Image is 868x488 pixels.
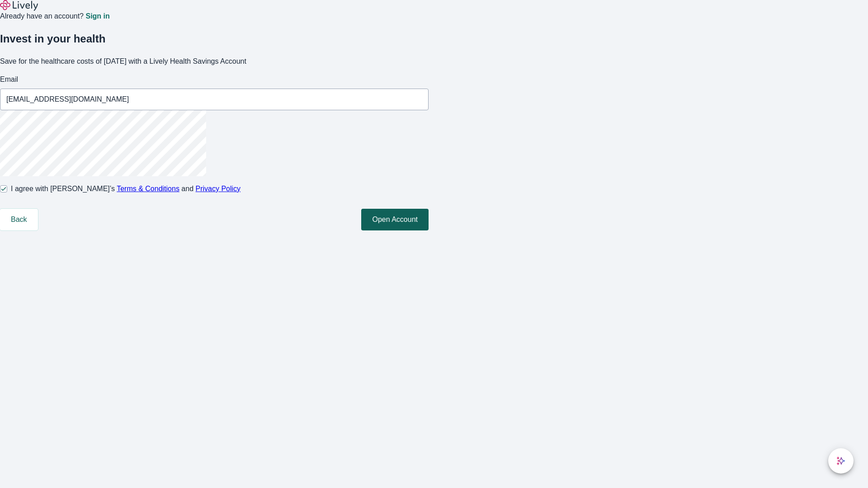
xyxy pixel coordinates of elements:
a: Privacy Policy [196,185,241,192]
svg: Lively AI Assistant [836,456,845,465]
a: Terms & Conditions [117,185,179,192]
a: Sign in [85,13,109,20]
button: Open Account [361,209,429,230]
button: chat [828,448,854,474]
span: I agree with [PERSON_NAME]’s and [11,183,241,194]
